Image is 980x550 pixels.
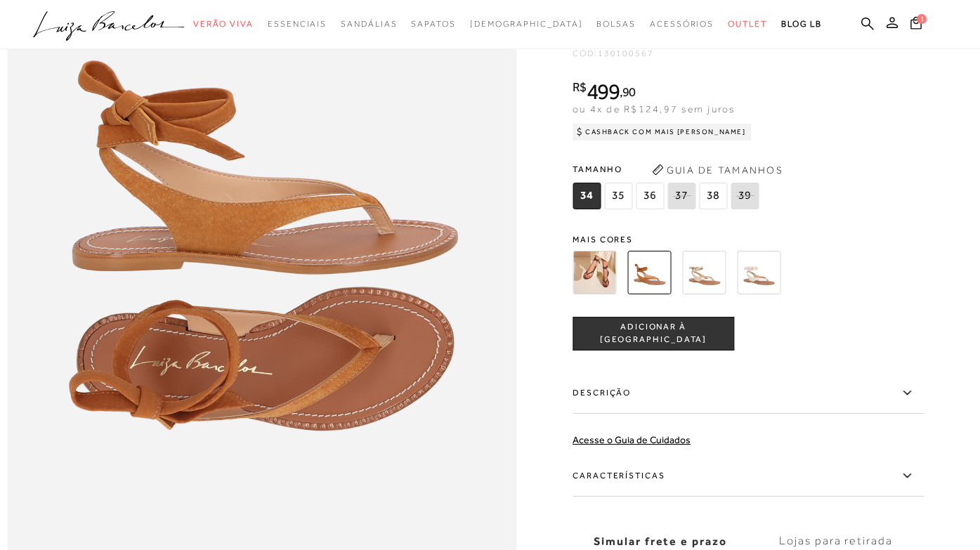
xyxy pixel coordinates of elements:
a: categoryNavScreenReaderText [341,11,397,37]
span: 1 [917,14,927,24]
span: 90 [622,84,636,99]
button: 1 [906,15,926,34]
span: 130100567 [598,48,654,58]
span: Bolsas [596,19,636,29]
span: 36 [636,183,664,209]
a: categoryNavScreenReaderText [193,11,254,37]
span: 35 [604,183,632,209]
img: SANDÁLIA DE DEDO EM METALIZADO DOURADO COM AMARRAÇÃO NO TORNOZELO [682,251,726,294]
a: BLOG LB [781,11,822,37]
button: ADICIONAR À [GEOGRAPHIC_DATA] [573,317,734,351]
span: Essenciais [268,19,327,29]
span: Sandálias [341,19,397,29]
a: categoryNavScreenReaderText [268,11,327,37]
i: , [620,86,636,98]
span: ou 4x de R$124,97 sem juros [573,103,735,114]
button: Guia de Tamanhos [647,159,788,181]
img: SANDÁLIA DE DEDO EM CAMURÇA CAFÉ COM AMARRAÇÃO NO TORNOZELO [573,251,616,294]
span: 37 [667,183,695,209]
span: Outlet [728,19,767,29]
span: 38 [699,183,727,209]
a: categoryNavScreenReaderText [411,11,455,37]
img: SANDÁLIA DE DEDO EM CAMURÇA CARAMELO COM AMARRAÇÃO NO TORNOZELO [627,251,671,294]
span: [DEMOGRAPHIC_DATA] [470,19,583,29]
label: Características [573,456,924,497]
span: BLOG LB [781,19,822,29]
span: 34 [573,183,601,209]
i: R$ [573,81,587,93]
label: Descrição [573,373,924,414]
span: Verão Viva [193,19,254,29]
span: Acessórios [650,19,714,29]
a: categoryNavScreenReaderText [596,11,636,37]
div: CÓD: [573,49,854,58]
div: Cashback com Mais [PERSON_NAME] [573,124,752,140]
span: Mais cores [573,235,924,244]
a: noSubCategoriesText [470,11,583,37]
a: categoryNavScreenReaderText [728,11,767,37]
span: Tamanho [573,159,762,180]
span: Sapatos [411,19,455,29]
span: ADICIONAR À [GEOGRAPHIC_DATA] [573,321,733,346]
a: Acesse o Guia de Cuidados [573,434,691,445]
span: 39 [731,183,759,209]
img: SANDÁLIA RASTEIRA EM COURO OFF WHITE COM FECHAMENTO NO TORNOZELO [737,251,780,294]
a: categoryNavScreenReaderText [650,11,714,37]
span: 499 [587,79,620,104]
